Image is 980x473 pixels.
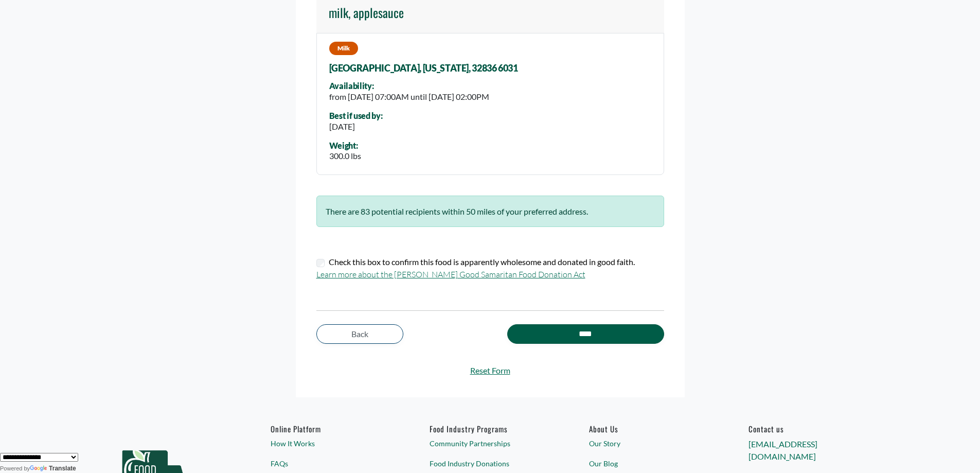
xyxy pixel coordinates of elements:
[316,269,585,279] a: Learn more about the [PERSON_NAME] Good Samaritan Food Donation Act
[329,141,361,150] div: Weight:
[749,439,817,461] a: [EMAIL_ADDRESS][DOMAIN_NAME]
[329,63,518,74] span: [GEOGRAPHIC_DATA], [US_STATE], 32836 6031
[329,81,489,91] div: Availability:
[589,438,709,449] a: Our Story
[271,438,391,449] a: How It Works
[329,42,358,55] span: Milk
[329,111,383,120] div: Best if used by:
[316,196,664,227] div: There are 83 potential recipients within 50 miles of your preferred address.
[30,465,49,472] img: Google Translate
[316,364,664,377] a: Reset Form
[430,438,550,449] a: Community Partnerships
[329,120,383,133] div: [DATE]
[749,424,869,433] h6: Contact us
[271,424,391,433] h6: Online Platform
[430,424,550,433] h6: Food Industry Programs
[316,324,403,344] a: Back
[329,91,489,103] div: from [DATE] 07:00AM until [DATE] 02:00PM
[329,150,361,162] div: 300.0 lbs
[30,465,76,472] a: Translate
[329,5,404,20] h4: milk, applesauce
[329,256,635,268] label: Check this box to confirm this food is apparently wholesome and donated in good faith.
[589,424,709,433] a: About Us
